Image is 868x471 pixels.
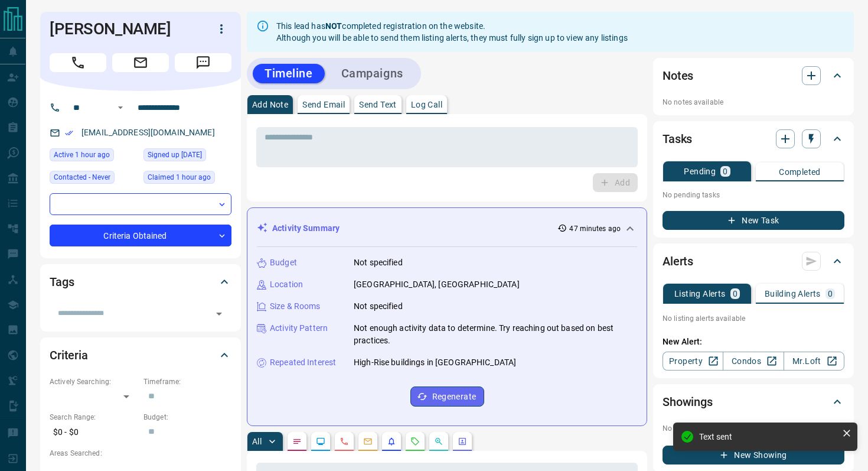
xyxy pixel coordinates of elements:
[663,252,693,271] h2: Alerts
[143,376,231,387] p: Timeframe:
[325,21,342,31] strong: NOT
[50,412,138,423] p: Search Range:
[354,356,516,369] p: High-Rise buildings in [GEOGRAPHIC_DATA]
[663,186,844,204] p: No pending tasks
[113,100,128,115] button: Open
[354,322,637,347] p: Not enough activity data to determine. Try reaching out based on best practices.
[663,129,692,148] h2: Tasks
[765,290,821,298] p: Building Alerts
[148,171,211,183] span: Claimed 1 hour ago
[257,217,637,239] div: Activity Summary47 minutes ago
[458,437,467,446] svg: Agent Actions
[329,64,415,83] button: Campaigns
[270,356,336,369] p: Repeated Interest
[779,168,821,176] p: Completed
[50,20,194,38] h1: [PERSON_NAME]
[50,423,138,442] p: $0 - $0
[143,412,231,423] p: Budget:
[112,53,169,72] span: Email
[148,149,202,161] span: Signed up [DATE]
[411,100,442,109] p: Log Call
[340,437,349,446] svg: Calls
[50,148,138,165] div: Mon Aug 18 2025
[143,148,231,165] div: Sun Aug 03 2025
[663,66,693,85] h2: Notes
[387,437,396,446] svg: Listing Alerts
[569,223,621,234] p: 47 minutes ago
[270,322,328,334] p: Activity Pattern
[663,392,713,411] h2: Showings
[684,167,716,176] p: Pending
[663,313,844,324] p: No listing alerts available
[252,100,288,109] p: Add Note
[359,100,397,109] p: Send Text
[699,432,837,441] div: Text sent
[50,268,231,296] div: Tags
[316,437,325,446] svg: Lead Browsing Activity
[270,278,303,291] p: Location
[663,97,844,108] p: No notes available
[354,300,403,313] p: Not specified
[410,386,484,407] button: Regenerate
[663,61,844,90] div: Notes
[354,278,520,291] p: [GEOGRAPHIC_DATA], [GEOGRAPHIC_DATA]
[784,352,844,371] a: Mr.Loft
[175,53,231,72] span: Message
[50,341,231,369] div: Criteria
[50,346,88,365] h2: Criteria
[674,290,726,298] p: Listing Alerts
[292,437,302,446] svg: Notes
[50,225,231,246] div: Criteria Obtained
[54,149,110,161] span: Active 1 hour ago
[50,448,231,459] p: Areas Searched:
[50,272,74,291] h2: Tags
[663,336,844,348] p: New Alert:
[723,352,784,371] a: Condos
[363,437,373,446] svg: Emails
[50,53,106,72] span: Call
[270,256,297,269] p: Budget
[50,376,138,387] p: Actively Searching:
[434,437,443,446] svg: Opportunities
[81,128,215,137] a: [EMAIL_ADDRESS][DOMAIN_NAME]
[270,300,321,313] p: Size & Rooms
[211,306,227,322] button: Open
[253,64,325,83] button: Timeline
[828,290,833,298] p: 0
[272,222,340,235] p: Activity Summary
[276,15,628,48] div: This lead has completed registration on the website. Although you will be able to send them listi...
[302,100,345,109] p: Send Email
[663,388,844,416] div: Showings
[410,437,420,446] svg: Requests
[54,171,110,183] span: Contacted - Never
[733,290,738,298] p: 0
[143,171,231,187] div: Mon Aug 18 2025
[663,125,844,153] div: Tasks
[663,446,844,464] button: New Showing
[663,352,723,371] a: Property
[354,256,403,269] p: Not specified
[723,167,727,176] p: 0
[252,437,262,446] p: All
[663,247,844,275] div: Alerts
[65,129,73,137] svg: Email Verified
[663,423,844,434] p: No showings booked
[663,211,844,230] button: New Task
